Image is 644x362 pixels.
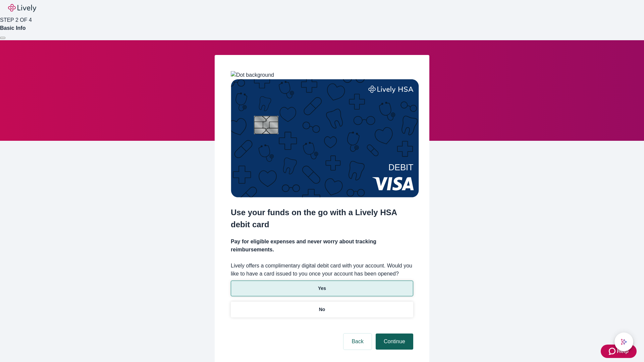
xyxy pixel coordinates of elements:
img: Lively [8,4,36,12]
label: Lively offers a complimentary digital debit card with your account. Would you like to have a card... [231,262,413,278]
p: Yes [318,285,326,292]
svg: Lively AI Assistant [621,339,627,345]
p: No [319,306,325,313]
img: Debit card [231,79,419,197]
button: Back [343,334,372,350]
img: Dot background [231,71,274,79]
span: Help [617,347,629,355]
button: Yes [231,281,413,296]
button: Zendesk support iconHelp [601,345,637,358]
button: Continue [376,334,413,350]
h4: Pay for eligible expenses and never worry about tracking reimbursements. [231,238,413,254]
h2: Use your funds on the go with a Lively HSA debit card [231,206,413,231]
button: No [231,302,413,317]
button: chat [614,333,633,351]
svg: Zendesk support icon [609,347,617,355]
